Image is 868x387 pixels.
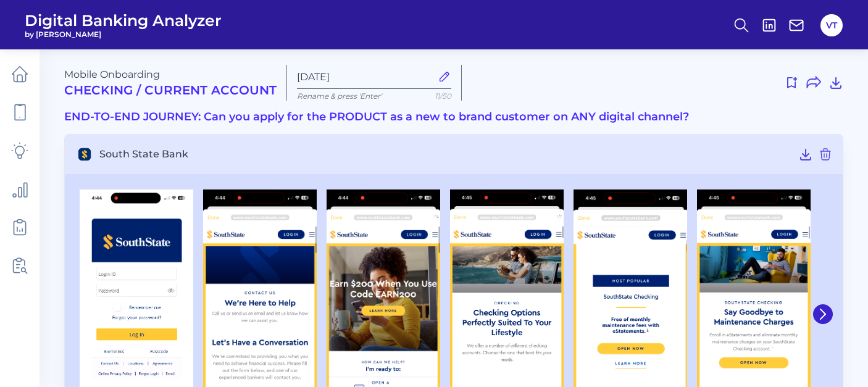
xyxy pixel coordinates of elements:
[64,83,277,98] h2: Checking / Current Account
[64,69,277,98] div: Mobile Onboarding
[64,110,843,124] h3: END-TO-END JOURNEY: Can you apply for the PRODUCT as a new to brand customer on ANY digital channel?
[297,91,451,101] p: Rename & press 'Enter'
[25,11,222,30] span: Digital Banking Analyzer
[435,91,451,101] span: 11/50
[25,30,222,39] span: by [PERSON_NAME]
[99,148,793,160] span: South State Bank
[820,14,843,36] button: VT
